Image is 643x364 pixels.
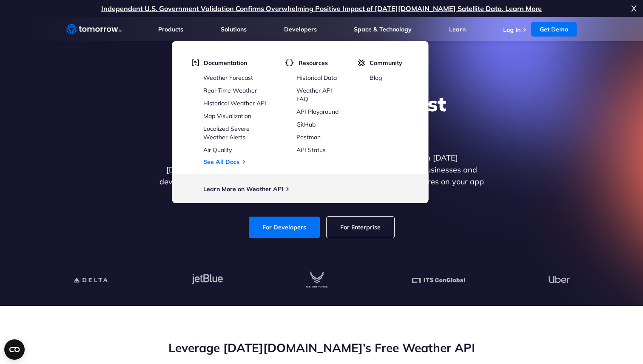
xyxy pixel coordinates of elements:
[296,74,337,82] a: Historical Data
[204,59,247,67] span: Documentation
[203,158,239,166] a: See All Docs
[203,87,257,94] a: Real-Time Weather
[203,146,232,154] a: Air Quality
[503,26,521,34] a: Log In
[203,99,266,107] a: Historical Weather API
[370,59,402,67] span: Community
[66,340,577,356] h2: Leverage [DATE][DOMAIN_NAME]’s Free Weather API
[284,25,317,33] a: Developers
[158,25,183,33] a: Products
[285,59,294,67] img: brackets.svg
[296,146,326,154] a: API Status
[327,217,394,238] a: For Enterprise
[203,185,283,193] a: Learn More on Weather API
[531,22,577,37] a: Get Demo
[296,121,316,128] a: GitHub
[296,133,321,141] a: Postman
[101,4,542,13] a: Independent U.S. Government Validation Confirms Overwhelming Positive Impact of [DATE][DOMAIN_NAM...
[358,59,365,67] img: tio-c.svg
[192,59,199,67] img: doc.svg
[203,112,251,120] a: Map Visualization
[66,23,122,36] a: Home link
[299,59,328,67] span: Resources
[449,25,466,33] a: Learn
[4,339,25,360] button: Open CMP widget
[249,217,320,238] a: For Developers
[296,87,332,103] a: Weather API FAQ
[221,25,247,33] a: Solutions
[203,125,250,141] a: Localized Severe Weather Alerts
[203,74,253,82] a: Weather Forecast
[157,91,486,142] h1: Explore the World’s Best Weather API
[354,25,412,33] a: Space & Technology
[296,108,339,116] a: API Playground
[157,152,486,200] p: Get reliable and precise weather data through our free API. Count on [DATE][DOMAIN_NAME] for quic...
[370,74,382,82] a: Blog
